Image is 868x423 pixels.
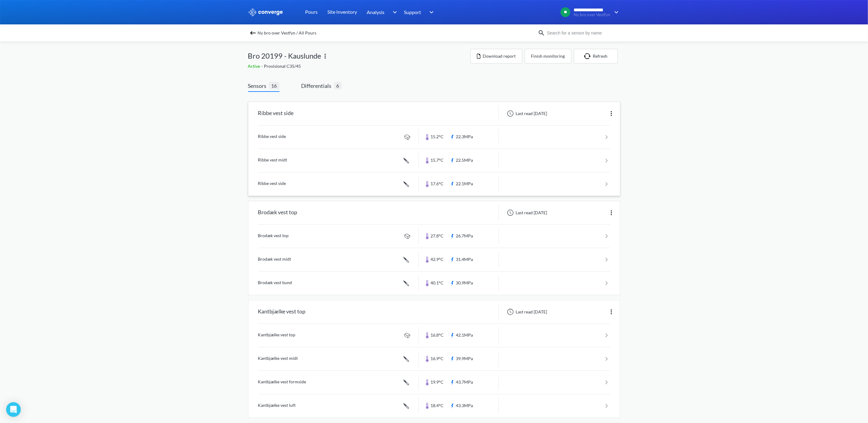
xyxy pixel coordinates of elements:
img: more.svg [608,308,615,316]
img: more.svg [608,209,615,216]
button: Refresh [574,49,618,63]
button: Finish monitoring [525,49,571,63]
div: Open Intercom Messenger [6,402,21,417]
img: icon-search.svg [538,29,545,37]
span: Support [404,8,421,16]
span: Bro 20199 - Kauslunde [248,50,322,62]
span: Ny bro over Vestfyn [574,13,610,17]
div: Last read [DATE] [504,110,549,117]
img: downArrow.svg [426,9,435,16]
span: 6 [334,82,342,89]
div: Brodæk vest top [258,205,297,221]
div: Kantbjælke vest top [258,304,306,320]
span: Sensors [248,81,269,90]
div: Provisional C35/45 [248,63,470,70]
span: Differentials [301,81,334,90]
span: Ny bro over Vestfyn / All Pours [258,29,317,37]
span: Analysis [367,8,385,16]
span: Active [248,63,261,69]
img: more.svg [322,52,329,60]
img: downArrow.svg [610,9,620,16]
div: Ribbe vest side [258,106,294,121]
img: logo_ewhite.svg [248,8,283,16]
input: Search for a sensor by name [545,30,619,36]
span: - [261,63,264,69]
span: 16 [269,82,279,89]
button: Download report [470,49,522,63]
img: downArrow.svg [389,9,398,16]
img: icon-refresh.svg [584,53,593,59]
img: backspace.svg [249,29,257,37]
div: Last read [DATE] [504,209,549,216]
img: more.svg [608,110,615,117]
img: icon-file.svg [477,54,481,59]
div: Last read [DATE] [504,308,549,316]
